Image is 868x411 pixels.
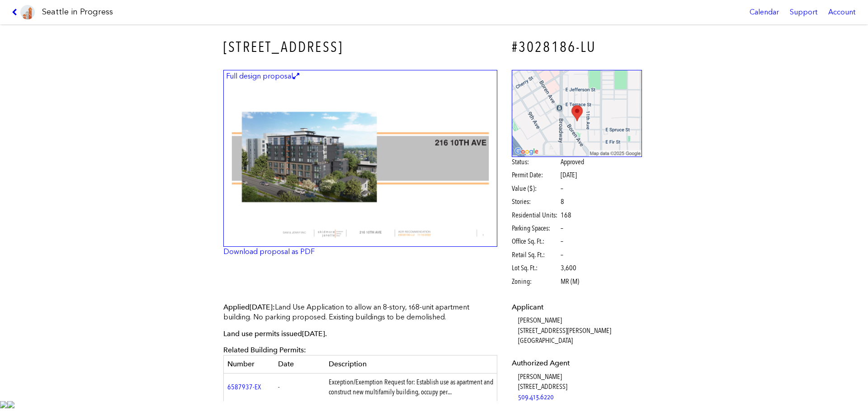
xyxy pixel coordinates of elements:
span: – [561,184,563,194]
span: Zoning: [512,277,559,286]
span: – [561,250,563,260]
span: 168 [561,210,571,220]
h3: [STREET_ADDRESS] [223,37,497,57]
span: Lot Sq. Ft.: [512,263,559,273]
a: 6587937-EX [227,383,261,391]
dd: [PERSON_NAME] [STREET_ADDRESS][PERSON_NAME] [GEOGRAPHIC_DATA] [518,315,642,346]
dt: Authorized Agent [512,358,642,368]
span: Office Sq. Ft.: [512,236,559,246]
span: Status: [512,157,559,167]
img: 1.jpg [223,70,497,247]
figcaption: Full design proposal [225,71,301,81]
td: Exception/Exemption Request for: Establish use as apartment and construct new multifamily buildin... [325,373,497,401]
span: – [561,223,563,233]
p: Land Use Application to allow an 8-story, 168-unit apartment building. No parking proposed. Exist... [223,302,497,323]
span: Applied : [223,303,275,311]
span: – [561,236,563,246]
span: 3,600 [561,263,576,273]
span: [DATE] [302,329,325,338]
th: Date [274,356,325,373]
span: Approved [561,157,584,167]
td: - [274,373,325,401]
span: Stories: [512,197,559,207]
img: staticmap [512,70,642,157]
p: Land use permits issued . [223,329,497,339]
span: MR (M) [561,277,579,286]
span: [DATE] [250,303,273,311]
span: Related Building Permits: [223,346,306,354]
a: 509.413.6220 [518,393,554,401]
span: Residential Units: [512,210,559,220]
th: Number [224,356,274,373]
h1: Seattle in Progress [42,6,113,18]
h4: #3028186-LU [512,37,642,57]
span: Retail Sq. Ft.: [512,250,559,260]
img: favicon-96x96.png [20,5,35,19]
th: Description [325,356,497,373]
span: Value ($): [512,184,559,194]
a: Download proposal as PDF [223,247,315,256]
span: Permit Date: [512,170,559,180]
span: [DATE] [561,171,577,179]
dt: Applicant [512,302,642,312]
span: Parking Spaces: [512,223,559,233]
a: Full design proposal [223,70,497,247]
span: 8 [561,197,564,207]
